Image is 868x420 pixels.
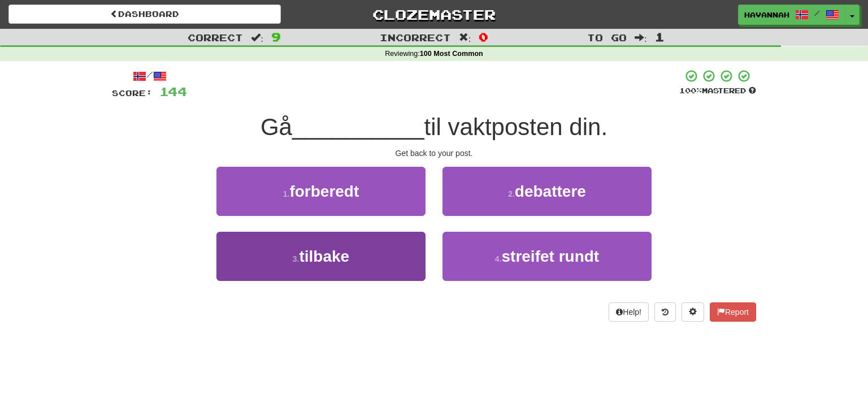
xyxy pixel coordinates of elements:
span: 0 [479,30,488,44]
button: 1.forberedt [216,167,426,216]
span: 144 [159,84,187,98]
span: forberedt [289,183,359,200]
button: 3.tilbake [216,232,426,281]
strong: 100 Most Common [420,50,483,58]
span: Gå [261,114,292,140]
span: : [459,33,471,42]
span: Incorrect [380,32,451,43]
button: Help! [609,302,649,322]
small: 2 . [508,189,515,198]
span: havannah [744,10,789,20]
button: 4.streifet rundt [442,232,652,281]
span: Score: [112,88,153,98]
span: til vaktposten din. [424,114,608,140]
span: streifet rundt [502,248,600,265]
span: To go [587,32,627,43]
small: 3 . [293,254,300,263]
small: 1 . [283,189,290,198]
span: : [251,33,263,42]
small: 4 . [495,254,502,263]
span: tilbake [299,248,349,265]
a: Clozemaster [298,5,570,24]
span: debattere [515,183,586,200]
div: Mastered [679,86,756,96]
button: 2.debattere [442,167,652,216]
a: havannah / [738,5,845,25]
span: 9 [271,30,281,44]
span: : [635,33,647,42]
span: 100 % [679,86,702,95]
a: Dashboard [8,5,281,24]
span: 1 [655,30,665,44]
button: Report [710,302,756,322]
div: / [112,69,187,83]
span: / [814,9,820,17]
span: Correct [188,32,243,43]
button: Round history (alt+y) [654,302,676,322]
span: __________ [292,114,424,140]
div: Get back to your post. [112,148,756,159]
